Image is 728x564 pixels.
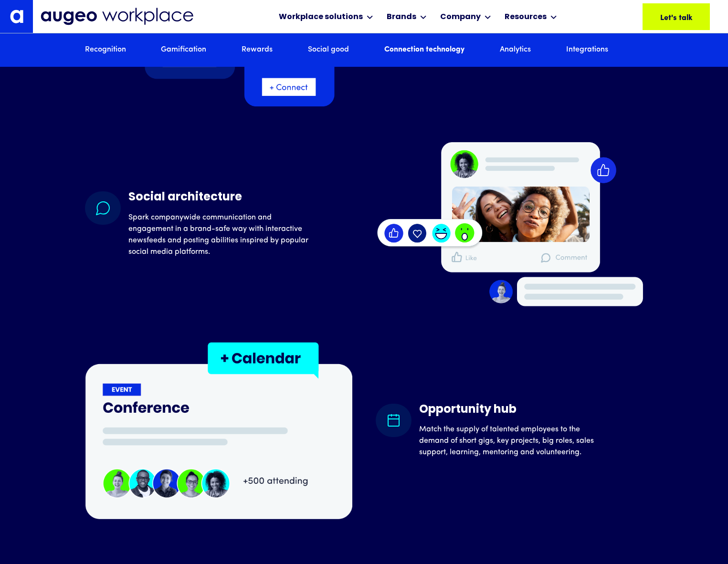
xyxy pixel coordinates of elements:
p: Spark companywide communication and engagement in a brand-safe way with interactive newsfeeds and... [128,212,312,258]
h4: Opportunity hub [419,404,602,416]
a: Integrations [566,45,608,55]
div: Resources [505,11,547,23]
div: Company [440,11,481,23]
a: Rewards [242,45,273,55]
a: Connection technology [384,45,464,55]
img: Augeo's "a" monogram decorative logo in white. [10,10,23,23]
img: Augeo Workplace business unit full logo in mignight blue. [41,8,193,25]
h4: Social architecture [128,191,312,204]
div: Brands [387,11,416,23]
a: Gamification [161,45,206,55]
a: Recognition [85,45,126,55]
p: Match the supply of talented employees to the demand of short gigs, key projects, big roles, sale... [419,424,602,458]
a: Analytics [500,45,531,55]
a: Social good [308,45,349,55]
a: Let's talk [643,3,710,30]
div: Workplace solutions [279,11,363,23]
